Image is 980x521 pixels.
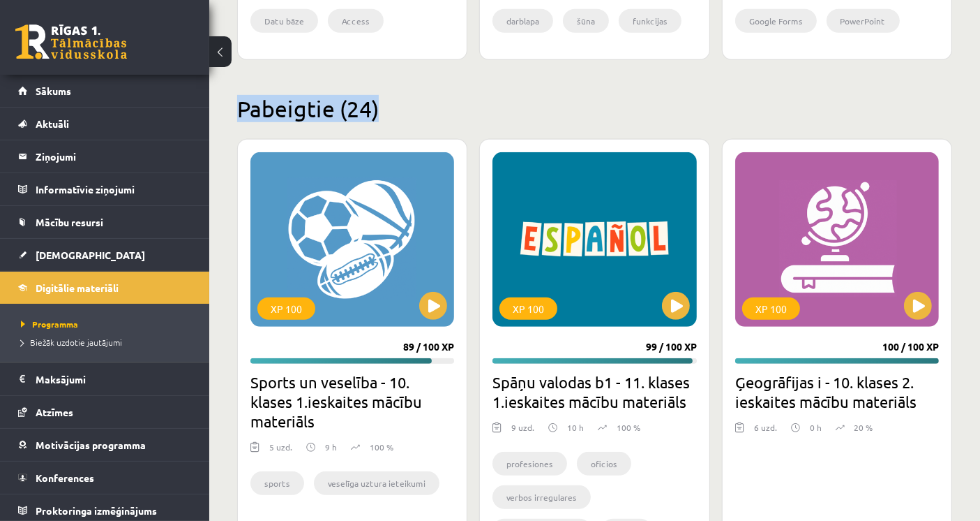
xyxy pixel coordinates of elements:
h2: Spāņu valodas b1 - 11. klases 1.ieskaites mācību materiāls [492,372,696,411]
li: PowerPoint [827,9,900,33]
li: veselīga uztura ieteikumi [314,471,439,495]
legend: Ziņojumi [36,140,192,173]
div: 5 uzd. [269,441,292,462]
li: darblapa [492,9,553,33]
a: Ziņojumi [18,140,192,173]
a: Sākums [18,75,192,107]
div: XP 100 [257,298,315,320]
p: 10 h [567,421,584,434]
div: 6 uzd. [754,421,777,442]
div: XP 100 [499,298,557,320]
span: Konferences [36,471,94,484]
a: Informatīvie ziņojumi [18,173,192,205]
span: Proktoringa izmēģinājums [36,504,157,517]
a: Atzīmes [18,396,192,428]
li: sports [250,471,304,495]
p: 20 % [854,421,873,434]
span: Motivācijas programma [36,439,146,451]
h2: Ģeogrāfijas i - 10. klases 2. ieskaites mācību materiāls [735,372,939,411]
li: oficios [577,452,631,476]
a: Programma [21,318,195,330]
span: [DEMOGRAPHIC_DATA] [36,249,145,261]
span: Biežāk uzdotie jautājumi [21,337,122,348]
a: Aktuāli [18,108,192,140]
legend: Maksājumi [36,363,192,395]
li: Google Forms [735,9,817,33]
span: Programma [21,318,78,330]
a: Biežāk uzdotie jautājumi [21,336,195,348]
div: 9 uzd. [511,421,534,442]
li: verbos irregulares [492,485,591,509]
p: 100 % [370,441,393,453]
a: Motivācijas programma [18,429,192,461]
span: Mācību resursi [36,216,103,228]
p: 0 h [810,421,822,434]
a: Konferences [18,462,192,494]
span: Atzīmes [36,406,73,418]
span: Aktuāli [36,117,69,130]
legend: Informatīvie ziņojumi [36,173,192,205]
a: Digitālie materiāli [18,272,192,304]
li: Datu bāze [250,9,318,33]
p: 9 h [325,441,337,453]
a: Mācību resursi [18,206,192,238]
p: 100 % [617,421,640,434]
a: Maksājumi [18,363,192,395]
li: funkcijas [619,9,681,33]
li: profesiones [492,452,567,476]
li: šūna [563,9,609,33]
span: Sākums [36,85,71,97]
div: XP 100 [742,298,800,320]
a: Rīgas 1. Tālmācības vidusskola [15,24,127,59]
a: [DEMOGRAPHIC_DATA] [18,239,192,271]
h2: Pabeigtie (24) [237,95,952,122]
span: Digitālie materiāli [36,281,119,294]
h2: Sports un veselība - 10. klases 1.ieskaites mācību materiāls [250,372,454,431]
li: Access [328,9,384,33]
